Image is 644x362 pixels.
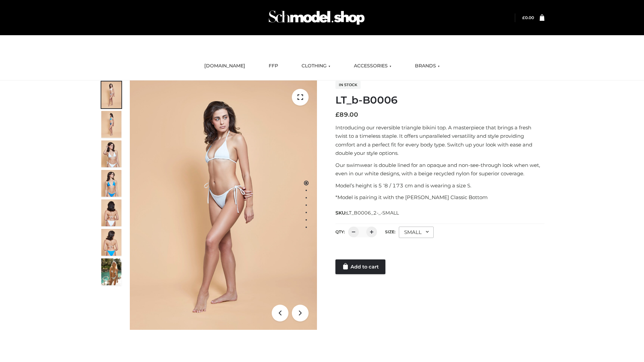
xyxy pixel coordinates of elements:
[101,199,121,226] img: ArielClassicBikiniTop_CloudNine_AzureSky_OW114ECO_7-scaled.jpg
[335,193,544,202] p: *Model is pairing it with the [PERSON_NAME] Classic Bottom
[522,15,534,20] bdi: 0.00
[101,229,121,256] img: ArielClassicBikiniTop_CloudNine_AzureSky_OW114ECO_8-scaled.jpg
[335,94,544,106] h1: LT_b-B0006
[522,15,534,20] a: £0.00
[410,59,445,73] a: BRANDS
[130,80,317,330] img: ArielClassicBikiniTop_CloudNine_AzureSky_OW114ECO_1
[335,81,361,89] span: In stock
[335,209,399,217] span: SKU:
[101,111,121,138] img: ArielClassicBikiniTop_CloudNine_AzureSky_OW114ECO_2-scaled.jpg
[297,59,335,73] a: CLOTHING
[335,181,544,190] p: Model’s height is 5 ‘8 / 173 cm and is wearing a size S.
[335,161,544,178] p: Our swimwear is double lined for an opaque and non-see-through look when wet, even in our white d...
[266,4,367,31] img: Schmodel Admin 964
[385,229,395,234] label: Size:
[335,123,544,158] p: Introducing our reversible triangle bikini top. A masterpiece that brings a fresh twist to a time...
[335,111,358,118] bdi: 89.00
[199,59,250,73] a: [DOMAIN_NAME]
[335,229,345,234] label: QTY:
[349,59,396,73] a: ACCESSORIES
[399,227,434,238] div: SMALL
[101,170,121,197] img: ArielClassicBikiniTop_CloudNine_AzureSky_OW114ECO_4-scaled.jpg
[346,210,399,216] span: LT_B0006_2-_-SMALL
[335,259,385,274] a: Add to cart
[101,140,121,167] img: ArielClassicBikiniTop_CloudNine_AzureSky_OW114ECO_3-scaled.jpg
[101,81,121,108] img: ArielClassicBikiniTop_CloudNine_AzureSky_OW114ECO_1-scaled.jpg
[264,59,283,73] a: FFP
[101,258,121,285] img: Arieltop_CloudNine_AzureSky2.jpg
[522,15,525,20] span: £
[335,111,339,118] span: £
